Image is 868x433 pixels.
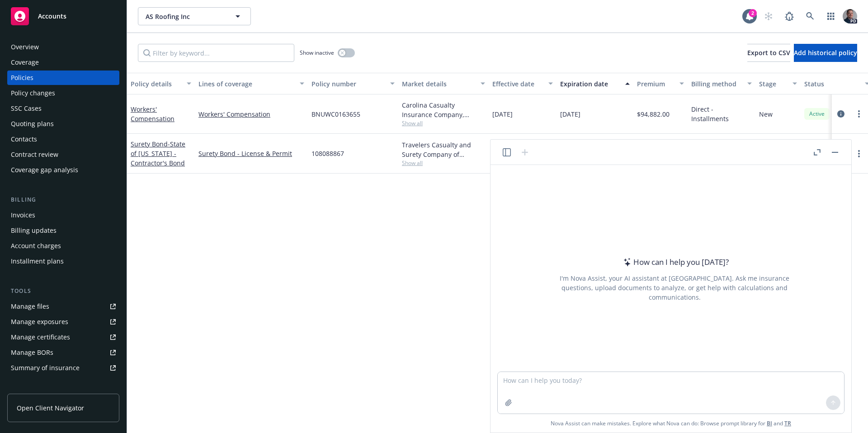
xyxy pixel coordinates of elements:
button: Stage [755,73,801,94]
a: Manage exposures [7,315,119,329]
a: Contract review [7,147,119,162]
a: Policies [7,71,119,85]
span: Show inactive [300,49,334,56]
div: Policy changes [11,86,55,100]
a: Policy changes [7,86,119,100]
a: Search [801,7,819,25]
button: Lines of coverage [195,73,308,94]
div: Manage BORs [11,345,53,360]
div: Contract review [11,147,58,162]
div: SSC Cases [11,101,42,116]
span: Export to CSV [747,48,790,57]
div: Installment plans [11,254,64,268]
a: Report a Bug [780,7,798,25]
div: Stage [759,79,787,89]
span: [DATE] [492,109,513,119]
button: Market details [398,73,489,94]
span: $94,882.00 [637,109,670,119]
a: Surety Bond - License & Permit [198,149,304,158]
a: Accounts [7,4,119,29]
a: Summary of insurance [7,361,119,375]
span: AS Roofing Inc [146,12,224,21]
div: Manage exposures [11,315,68,329]
a: Manage files [7,299,119,314]
div: Account charges [11,239,61,253]
a: Quoting plans [7,117,119,131]
div: Tools [7,287,119,296]
div: Coverage [11,55,39,70]
span: BNUWC0163655 [311,109,360,119]
a: Contacts [7,132,119,146]
span: Show all [402,119,485,127]
a: Overview [7,40,119,54]
div: Carolina Casualty Insurance Company, Admiral Insurance Group ([PERSON_NAME] Corporation), RT Spec... [402,100,485,119]
div: Status [804,79,859,89]
div: Manage files [11,299,49,314]
div: Lines of coverage [198,79,294,89]
span: New [759,109,773,119]
button: Effective date [489,73,557,94]
span: [DATE] [560,109,580,119]
button: Premium [633,73,688,94]
div: Invoices [11,208,35,222]
span: Add historical policy [794,48,857,57]
img: photo [843,9,857,24]
span: - State of [US_STATE] - Contractor's Bond [131,140,185,167]
button: Expiration date [557,73,633,94]
div: Policies [11,71,33,85]
a: Account charges [7,239,119,253]
button: AS Roofing Inc [138,7,251,25]
div: Overview [11,40,39,54]
button: Export to CSV [747,44,790,62]
button: Billing method [688,73,755,94]
a: Invoices [7,208,119,222]
button: Policy details [127,73,195,94]
div: Policy details [131,79,181,89]
div: Expiration date [560,79,620,89]
button: Policy number [308,73,398,94]
div: 2 [749,9,757,17]
div: Market details [402,79,475,89]
div: Quoting plans [11,117,54,131]
span: Accounts [38,13,66,20]
a: TR [784,419,791,427]
a: Surety Bond [131,140,185,167]
div: How can I help you [DATE]? [621,256,729,268]
span: Nova Assist can make mistakes. Explore what Nova can do: Browse prompt library for and [551,414,791,433]
div: Manage certificates [11,330,70,344]
div: Policy number [311,79,385,89]
button: Add historical policy [794,44,857,62]
a: Coverage gap analysis [7,163,119,177]
div: Billing [7,195,119,204]
a: Workers' Compensation [131,105,175,123]
div: I'm Nova Assist, your AI assistant at [GEOGRAPHIC_DATA]. Ask me insurance questions, upload docum... [547,273,802,302]
div: Billing method [691,79,742,89]
span: Show all [402,159,485,167]
span: Direct - Installments [691,104,752,123]
div: Premium [637,79,674,89]
a: Manage certificates [7,330,119,344]
a: Coverage [7,55,119,70]
span: Active [808,110,826,118]
div: Coverage gap analysis [11,163,78,177]
div: Contacts [11,132,37,146]
div: Summary of insurance [11,361,80,375]
input: Filter by keyword... [138,44,294,62]
a: BI [767,419,772,427]
a: circleInformation [835,108,846,119]
a: Installment plans [7,254,119,268]
a: Manage BORs [7,345,119,360]
div: Effective date [492,79,543,89]
div: Travelers Casualty and Surety Company of America, Travelers Insurance [402,140,485,159]
a: SSC Cases [7,101,119,116]
span: Open Client Navigator [17,403,84,413]
div: Billing updates [11,223,57,238]
a: more [854,108,864,119]
a: Switch app [822,7,840,25]
a: Start snowing [759,7,778,25]
a: more [854,148,864,159]
a: Billing updates [7,223,119,238]
a: Workers' Compensation [198,109,304,119]
span: 108088867 [311,149,344,158]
